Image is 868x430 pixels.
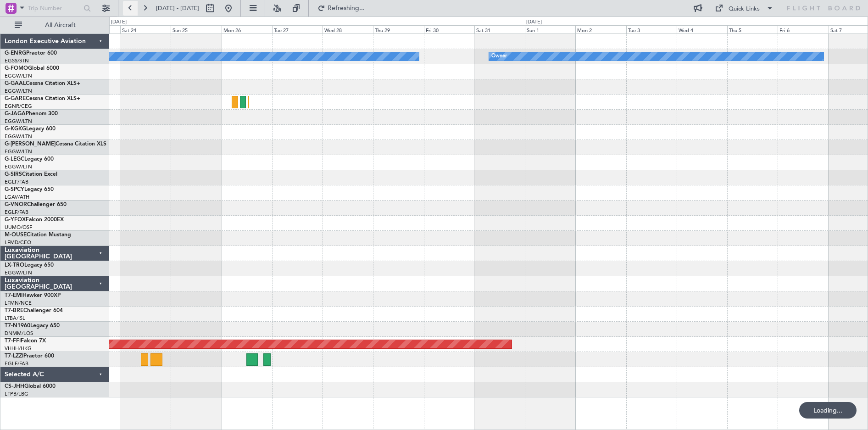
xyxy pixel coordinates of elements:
[5,338,46,344] a: T7-FFIFalcon 7X
[5,262,54,268] a: LX-TROLegacy 650
[5,118,32,125] a: EGGW/LTN
[729,5,760,14] div: Quick Links
[5,323,30,329] span: T7-N1960
[5,217,26,223] span: G-YFOX
[5,323,60,329] a: T7-N1960Legacy 650
[5,262,24,268] span: LX-TRO
[778,25,828,34] div: Fri 6
[272,25,323,34] div: Tue 27
[799,402,857,419] div: Loading...
[5,202,27,207] span: G-VNOR
[5,50,26,56] span: G-ENRG
[5,103,32,110] a: EGNR/CEG
[5,88,32,95] a: EGGW/LTN
[5,300,32,307] a: LFMN/NCE
[710,1,778,16] button: Quick Links
[327,5,366,11] span: Refreshing...
[5,156,24,162] span: G-LEGC
[5,360,28,367] a: EGLF/FAB
[5,308,63,313] a: T7-BREChallenger 604
[5,345,32,352] a: VHHH/HKG
[5,50,57,56] a: G-ENRGPraetor 600
[5,232,27,238] span: M-OUSE
[5,202,67,207] a: G-VNORChallenger 650
[5,187,24,192] span: G-SPCY
[5,239,31,246] a: LFMD/CEQ
[5,391,28,397] a: LFPB/LBG
[5,187,54,192] a: G-SPCYLegacy 650
[313,1,368,16] button: Refreshing...
[5,232,71,238] a: M-OUSECitation Mustang
[222,25,272,34] div: Mon 26
[5,141,56,147] span: G-[PERSON_NAME]
[5,384,56,389] a: CS-JHHGlobal 6000
[5,66,28,71] span: G-FOMO
[28,1,81,15] input: Trip Number
[5,384,24,389] span: CS-JHH
[526,18,542,26] div: [DATE]
[5,141,106,147] a: G-[PERSON_NAME]Cessna Citation XLS
[525,25,575,34] div: Sun 1
[5,96,26,101] span: G-GARE
[5,269,32,276] a: EGGW/LTN
[5,293,22,298] span: T7-EMI
[156,4,199,12] span: [DATE] - [DATE]
[5,66,59,71] a: G-FOMOGlobal 6000
[5,293,61,298] a: T7-EMIHawker 900XP
[5,81,26,86] span: G-GAAL
[10,18,100,33] button: All Aircraft
[677,25,727,34] div: Wed 4
[5,224,32,231] a: UUMO/OSF
[120,25,171,34] div: Sat 24
[575,25,626,34] div: Mon 2
[5,111,26,117] span: G-JAGA
[5,315,25,322] a: LTBA/ISL
[5,111,58,117] a: G-JAGAPhenom 300
[5,133,32,140] a: EGGW/LTN
[474,25,525,34] div: Sat 31
[5,148,32,155] a: EGGW/LTN
[373,25,423,34] div: Thu 29
[5,330,33,337] a: DNMM/LOS
[5,96,80,101] a: G-GARECessna Citation XLS+
[424,25,474,34] div: Fri 30
[5,156,54,162] a: G-LEGCLegacy 600
[5,126,26,132] span: G-KGKG
[171,25,221,34] div: Sun 25
[5,179,28,185] a: EGLF/FAB
[5,73,32,79] a: EGGW/LTN
[5,194,29,201] a: LGAV/ATH
[5,353,23,359] span: T7-LZZI
[5,353,54,359] a: T7-LZZIPraetor 600
[5,172,57,177] a: G-SIRSCitation Excel
[491,50,507,63] div: Owner
[5,308,23,313] span: T7-BRE
[5,126,56,132] a: G-KGKGLegacy 600
[5,338,21,344] span: T7-FFI
[5,57,29,64] a: EGSS/STN
[24,22,97,28] span: All Aircraft
[5,81,80,86] a: G-GAALCessna Citation XLS+
[626,25,677,34] div: Tue 3
[5,217,64,223] a: G-YFOXFalcon 2000EX
[5,209,28,216] a: EGLF/FAB
[5,163,32,170] a: EGGW/LTN
[727,25,778,34] div: Thu 5
[323,25,373,34] div: Wed 28
[111,18,127,26] div: [DATE]
[5,172,22,177] span: G-SIRS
